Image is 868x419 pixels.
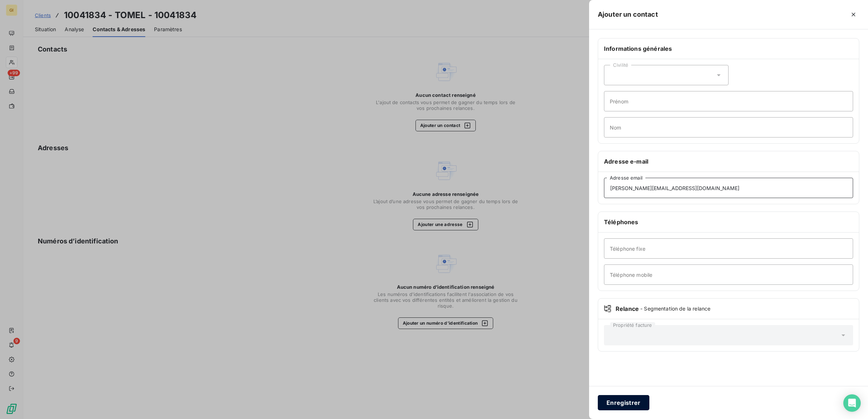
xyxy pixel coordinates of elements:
input: placeholder [604,178,853,198]
h6: Téléphones [604,218,853,226]
div: Open Intercom Messenger [843,394,861,412]
input: placeholder [604,91,853,111]
input: placeholder [604,264,853,285]
h6: Informations générales [604,44,853,53]
h5: Ajouter un contact [598,9,658,20]
button: Enregistrer [598,395,649,410]
span: - Segmentation de la relance [640,305,710,312]
div: Relance [604,304,853,313]
h6: Adresse e-mail [604,157,853,166]
input: placeholder [604,117,853,137]
input: placeholder [604,238,853,259]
